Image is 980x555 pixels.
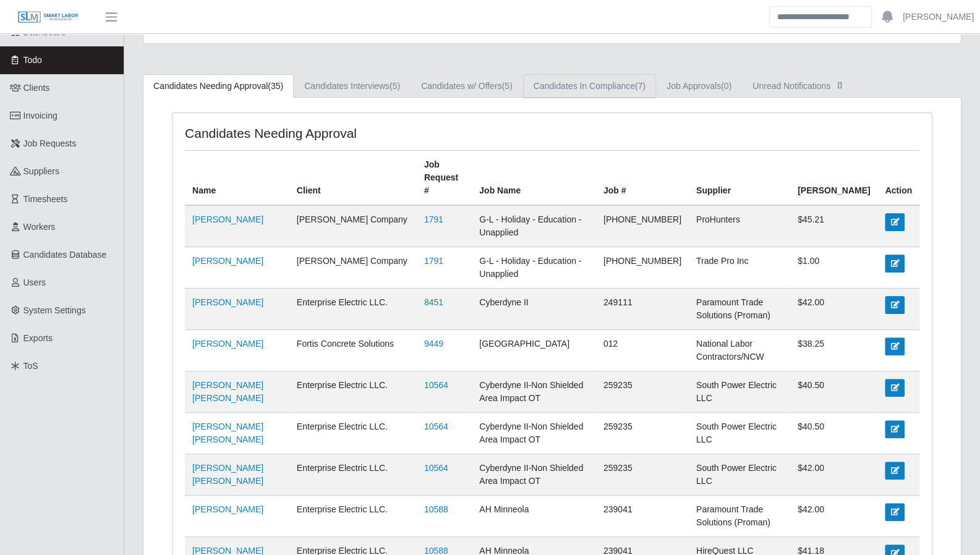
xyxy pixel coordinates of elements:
[23,83,50,93] span: Clients
[23,55,42,65] span: Todo
[424,256,443,266] a: 1791
[596,151,689,206] th: Job #
[656,74,742,98] a: Job Approvals
[596,413,689,454] td: 259235
[689,496,790,537] td: Paramount Trade Solutions (Proman)
[289,413,417,454] td: Enterprise Electric LLC.
[424,422,448,431] a: 10564
[289,371,417,413] td: Enterprise Electric LLC.
[268,81,283,91] span: (35)
[289,289,417,330] td: Enterprise Electric LLC.
[192,214,263,224] a: [PERSON_NAME]
[596,496,689,537] td: 239041
[635,81,646,91] span: (7)
[390,81,400,91] span: (5)
[472,151,596,206] th: Job Name
[289,330,417,371] td: Fortis Concrete Solutions
[742,74,856,98] a: Unread Notifications
[424,214,443,224] a: 1791
[192,504,263,514] a: [PERSON_NAME]
[523,74,656,98] a: Candidates In Compliance
[185,125,480,141] h4: Candidates Needing Approval
[472,496,596,537] td: AH Minneola
[596,330,689,371] td: 012
[596,247,689,289] td: [PHONE_NUMBER]
[472,247,596,289] td: G-L - Holiday - Education - Unapplied
[23,305,86,315] span: System Settings
[790,289,877,330] td: $42.00
[689,247,790,289] td: Trade Pro Inc
[424,463,448,473] a: 10564
[790,496,877,537] td: $42.00
[23,333,53,343] span: Exports
[790,247,877,289] td: $1.00
[192,422,263,444] a: [PERSON_NAME] [PERSON_NAME]
[424,504,448,514] a: 10588
[472,205,596,247] td: G-L - Holiday - Education - Unapplied
[411,74,523,98] a: Candidates w/ Offers
[289,496,417,537] td: Enterprise Electric LLC.
[23,166,59,176] span: Suppliers
[689,205,790,247] td: ProHunters
[424,380,448,390] a: 10564
[17,11,79,24] img: SLM Logo
[689,151,790,206] th: Supplier
[689,454,790,496] td: South Power Electric LLC
[23,250,107,260] span: Candidates Database
[23,194,68,204] span: Timesheets
[192,463,263,486] a: [PERSON_NAME] [PERSON_NAME]
[192,339,263,349] a: [PERSON_NAME]
[23,222,56,232] span: Workers
[877,151,919,206] th: Action
[23,277,46,287] span: Users
[790,330,877,371] td: $38.25
[596,205,689,247] td: [PHONE_NUMBER]
[689,413,790,454] td: South Power Electric LLC
[596,454,689,496] td: 259235
[689,371,790,413] td: South Power Electric LLC
[689,289,790,330] td: Paramount Trade Solutions (Proman)
[192,297,263,307] a: [PERSON_NAME]
[23,361,38,371] span: ToS
[790,151,877,206] th: [PERSON_NAME]
[472,413,596,454] td: Cyberdyne II-Non Shielded Area Impact OT
[143,74,294,98] a: Candidates Needing Approval
[790,205,877,247] td: $45.21
[903,11,974,23] a: [PERSON_NAME]
[472,454,596,496] td: Cyberdyne II-Non Shielded Area Impact OT
[472,371,596,413] td: Cyberdyne II-Non Shielded Area Impact OT
[289,151,417,206] th: Client
[596,371,689,413] td: 259235
[424,297,443,307] a: 8451
[721,81,731,91] span: (0)
[294,74,411,98] a: Candidates Interviews
[790,413,877,454] td: $40.50
[289,247,417,289] td: [PERSON_NAME] Company
[596,289,689,330] td: 249111
[289,205,417,247] td: [PERSON_NAME] Company
[192,380,263,403] a: [PERSON_NAME] [PERSON_NAME]
[289,454,417,496] td: Enterprise Electric LLC.
[185,151,289,206] th: Name
[790,454,877,496] td: $42.00
[790,371,877,413] td: $40.50
[472,289,596,330] td: Cyberdyne II
[689,330,790,371] td: National Labor Contractors/NCW
[769,6,872,28] input: Search
[502,81,513,91] span: (5)
[472,330,596,371] td: [GEOGRAPHIC_DATA]
[424,339,443,349] a: 9449
[833,80,846,90] span: []
[23,111,58,121] span: Invoicing
[417,151,472,206] th: Job Request #
[23,138,77,148] span: Job Requests
[192,256,263,266] a: [PERSON_NAME]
